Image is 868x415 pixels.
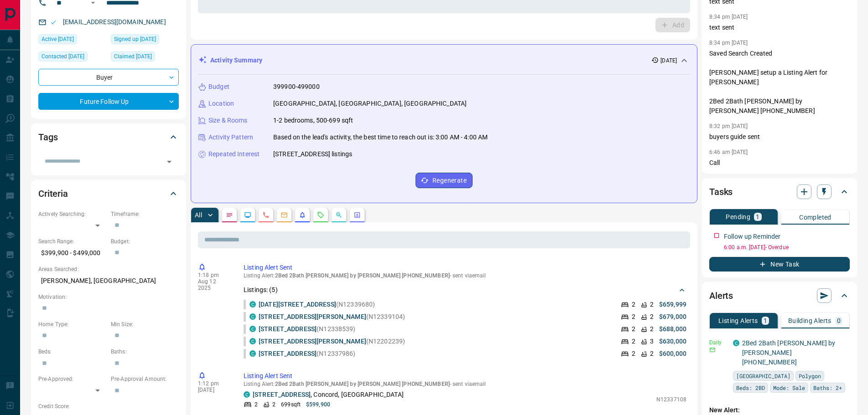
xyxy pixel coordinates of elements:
[709,14,748,20] p: 8:34 pm [DATE]
[249,350,256,357] div: condos.ca
[38,183,179,205] div: Criteria
[38,126,179,148] div: Tags
[262,211,270,219] svg: Calls
[659,349,686,359] p: $600,000
[275,381,450,387] span: 2Bed 2Bath [PERSON_NAME] by [PERSON_NAME] [PHONE_NUMBER]
[756,214,759,220] p: 1
[659,324,686,334] p: $688,000
[733,340,739,346] div: condos.ca
[272,400,275,409] p: 2
[42,52,84,61] span: Contacted [DATE]
[659,337,686,346] p: $630,000
[317,211,324,219] svg: Requests
[273,149,352,159] p: [STREET_ADDRESS] listings
[709,285,850,307] div: Alerts
[709,49,850,116] p: Saved Search Created [PERSON_NAME] setup a Listing Alert for [PERSON_NAME] 2Bed 2Bath [PERSON_NAM...
[111,375,179,383] p: Pre-Approval Amount:
[273,82,320,92] p: 399900-499000
[650,337,654,346] p: 3
[306,400,330,409] p: $599,900
[259,312,405,322] p: (N12339104)
[244,285,278,295] p: Listings: ( 5 )
[273,133,488,142] p: Based on the lead's activity, the best time to reach out is: 3:00 AM - 4:00 AM
[709,288,733,303] h2: Alerts
[632,324,635,334] p: 2
[773,383,805,392] span: Mode: Sale
[111,348,179,356] p: Baths:
[208,99,234,108] p: Location
[63,18,166,26] a: [EMAIL_ADDRESS][DOMAIN_NAME]
[736,371,790,380] span: [GEOGRAPHIC_DATA]
[38,237,106,246] p: Search Range:
[244,282,686,298] div: Listings: (5)
[249,313,256,320] div: condos.ca
[799,214,832,220] p: Completed
[38,320,106,328] p: Home Type:
[353,211,361,219] svg: Agent Actions
[632,300,635,309] p: 2
[255,400,258,409] p: 2
[249,326,256,332] div: condos.ca
[709,181,850,203] div: Tasks
[111,210,179,218] p: Timeframe:
[656,395,686,404] p: N12337108
[249,338,256,344] div: condos.ca
[244,381,686,387] p: Listing Alert : - sent via email
[259,324,356,334] p: (N12338539)
[111,320,179,328] p: Min Size:
[42,35,74,44] span: Active [DATE]
[253,391,311,398] a: [STREET_ADDRESS]
[709,158,850,168] p: Call
[198,387,230,393] p: [DATE]
[709,132,850,142] p: buyers guide sent
[650,349,654,359] p: 2
[709,338,728,347] p: Daily
[709,23,850,32] p: text sent
[38,348,106,356] p: Beds:
[198,52,690,69] div: Activity Summary[DATE]
[210,56,262,65] p: Activity Summary
[208,133,253,142] p: Activity Pattern
[253,390,404,400] p: , Concord, [GEOGRAPHIC_DATA]
[38,375,106,383] p: Pre-Approved:
[38,93,179,110] div: Future Follow Up
[244,371,686,381] p: Listing Alert Sent
[38,130,57,144] h2: Tags
[659,312,686,322] p: $679,000
[244,272,686,279] p: Listing Alert : - sent via email
[742,339,836,366] a: 2Bed 2Bath [PERSON_NAME] by [PERSON_NAME] [PHONE_NUMBER]
[259,300,375,309] p: (N12339680)
[299,211,306,219] svg: Listing Alerts
[114,52,152,61] span: Claimed [DATE]
[208,82,229,92] p: Budget
[273,116,353,125] p: 1-2 bedrooms, 500-699 sqft
[632,312,635,322] p: 2
[259,337,405,346] p: (N12202239)
[38,402,179,410] p: Credit Score:
[281,400,301,409] p: 699 sqft
[38,293,179,301] p: Motivation:
[38,210,106,218] p: Actively Searching:
[38,186,68,201] h2: Criteria
[198,272,230,278] p: 1:18 pm
[275,272,450,279] span: 2Bed 2Bath [PERSON_NAME] by [PERSON_NAME] [PHONE_NUMBER]
[788,318,832,324] p: Building Alerts
[259,325,317,333] a: [STREET_ADDRESS]
[416,173,473,188] button: Regenerate
[111,34,179,47] div: Fri Jul 25 2025
[163,155,176,168] button: Open
[736,383,765,392] span: Beds: 2BD
[259,313,366,320] a: [STREET_ADDRESS][PERSON_NAME]
[709,149,748,155] p: 6:46 am [DATE]
[709,40,748,46] p: 8:34 pm [DATE]
[38,51,106,64] div: Tue Aug 05 2025
[659,300,686,309] p: $659,999
[38,273,179,288] p: [PERSON_NAME], [GEOGRAPHIC_DATA]
[650,300,654,309] p: 2
[813,383,842,392] span: Baths: 2+
[632,349,635,359] p: 2
[208,149,260,159] p: Repeated Interest
[195,212,202,218] p: All
[50,19,57,26] svg: Email Valid
[111,51,179,64] div: Fri Jul 25 2025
